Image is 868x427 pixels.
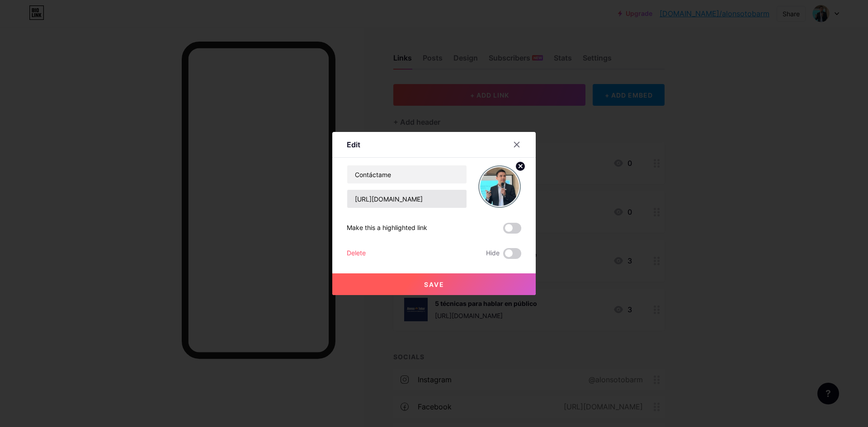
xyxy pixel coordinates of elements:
div: Make this a highlighted link [347,223,427,234]
div: Delete [347,248,366,259]
div: Edit [347,139,360,150]
img: link_thumbnail [478,165,521,208]
span: Hide [486,248,500,259]
button: Save [332,273,536,295]
input: Title [347,165,467,183]
input: URL [347,190,467,208]
span: Save [424,281,444,288]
